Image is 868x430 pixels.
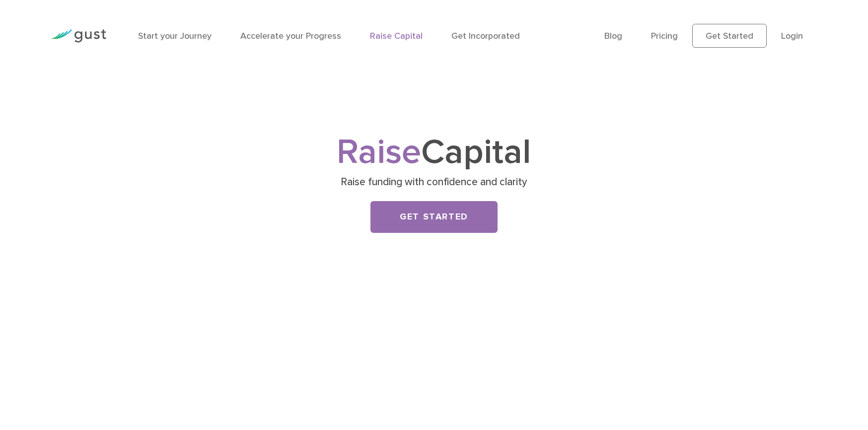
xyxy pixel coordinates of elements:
p: Raise funding with confidence and clarity [241,175,626,189]
a: Start your Journey [138,31,212,41]
a: Login [781,31,803,41]
a: Get Started [370,201,498,233]
a: Accelerate your Progress [240,31,341,41]
span: Raise [337,131,421,173]
a: Blog [604,31,622,41]
a: Get Started [692,24,767,48]
a: Get Incorporated [451,31,520,41]
h1: Capital [238,137,630,168]
a: Pricing [651,31,678,41]
a: Raise Capital [370,31,423,41]
img: Gust Logo [51,29,106,43]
